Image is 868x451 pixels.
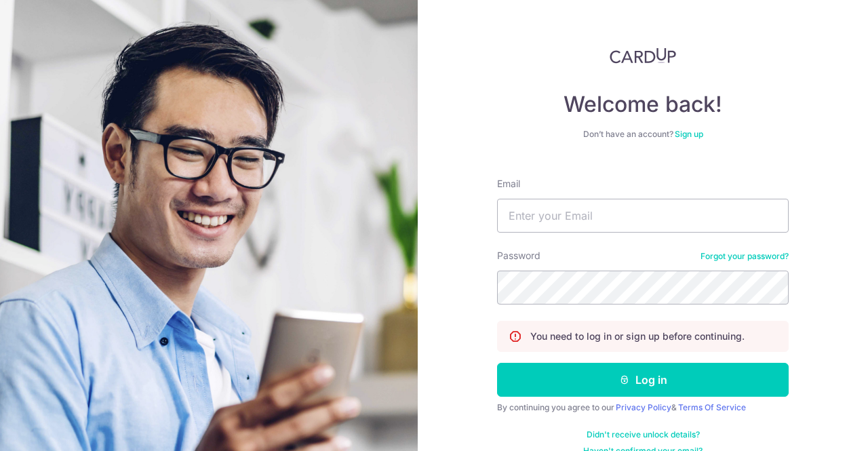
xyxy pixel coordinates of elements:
[497,402,789,413] div: By continuing you agree to our &
[497,199,789,233] input: Enter your Email
[497,177,520,191] label: Email
[701,251,789,262] a: Forgot your password?
[610,47,676,64] img: CardUp Logo
[678,402,746,412] a: Terms Of Service
[497,91,789,118] h4: Welcome back!
[497,363,789,397] button: Log in
[497,129,789,140] div: Don’t have an account?
[616,402,671,412] a: Privacy Policy
[587,429,700,440] a: Didn't receive unlock details?
[530,330,745,343] p: You need to log in or sign up before continuing.
[675,129,703,139] a: Sign up
[497,249,540,262] label: Password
